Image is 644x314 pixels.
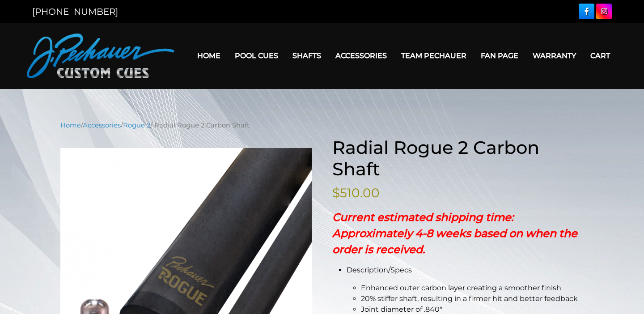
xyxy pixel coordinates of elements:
a: Fan Page [474,44,525,67]
span: 20% stiffer shaft, resulting in a firmer hit and better feedback [361,294,578,303]
a: Pool Cues [228,44,285,67]
a: Accessories [83,121,121,129]
a: Home [190,44,228,67]
bdi: 510.00 [332,185,380,200]
a: Accessories [328,44,394,67]
a: [PHONE_NUMBER] [32,6,118,17]
a: Shafts [285,44,328,67]
span: $ [332,185,340,200]
a: Team Pechauer [394,44,474,67]
nav: Breadcrumb [60,120,584,130]
span: Description/Specs [347,266,412,274]
a: Cart [583,44,617,67]
a: Home [60,121,81,129]
a: Rogue 2 [123,121,150,129]
a: Warranty [525,44,583,67]
strong: Current estimated shipping time: Approximately 4-8 weeks based on when the order is received. [332,211,577,256]
h1: Radial Rogue 2 Carbon Shaft [332,137,584,180]
img: Pechauer Custom Cues [27,34,174,78]
span: Enhanced outer carbon layer creating a smoother finish [361,284,561,292]
span: Joint diameter of .840″ [361,305,442,314]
